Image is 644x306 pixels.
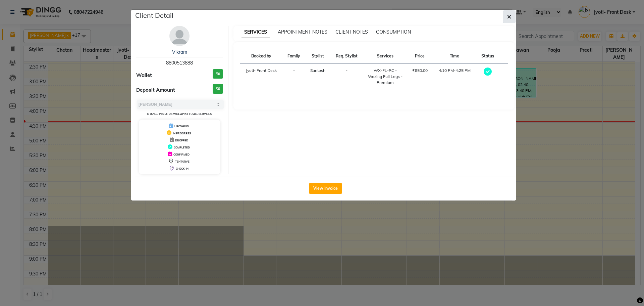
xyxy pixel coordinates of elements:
[147,112,212,116] small: Change in status will apply to all services.
[310,68,325,73] span: Santosh
[476,49,499,63] th: Status
[309,183,342,194] button: View Invoice
[166,60,193,66] span: 8800513888
[136,86,175,94] span: Deposit Amount
[376,29,411,35] span: CONSUMPTION
[240,49,283,63] th: Booked by
[330,63,363,90] td: -
[213,84,223,94] h3: ₹0
[169,26,190,46] img: avatar
[282,63,305,90] td: -
[433,63,476,90] td: 4:10 PM-4:25 PM
[363,49,407,63] th: Services
[335,29,368,35] span: CLIENT NOTES
[174,125,189,128] span: UPCOMING
[173,153,190,156] span: CONFIRMED
[282,49,305,63] th: Family
[135,10,173,20] h5: Client Detail
[172,49,187,55] a: Vikram
[411,68,429,74] div: ₹850.00
[240,63,283,90] td: Jyoti- Front Desk
[173,132,191,135] span: IN PROGRESS
[175,160,190,163] span: TENTATIVE
[305,49,330,63] th: Stylist
[176,167,189,170] span: CHECK-IN
[433,49,476,63] th: Time
[367,68,403,86] div: WX-FL-RC - Waxing Full Legs -Premium
[330,49,363,63] th: Req. Stylist
[278,29,327,35] span: APPOINTMENT NOTES
[175,139,188,142] span: DROPPED
[241,26,270,38] span: SERVICES
[213,69,223,79] h3: ₹0
[136,72,152,79] span: Wallet
[407,49,433,63] th: Price
[174,146,190,149] span: COMPLETED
